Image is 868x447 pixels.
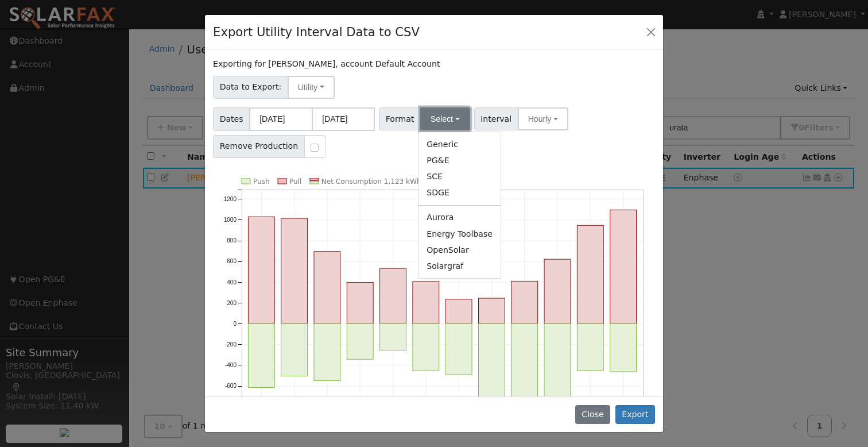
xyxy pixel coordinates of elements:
a: SDGE [418,185,501,201]
rect: onclick="" [249,323,275,388]
button: Utility [288,76,335,99]
text: 1000 [224,217,237,223]
button: Select [420,107,470,130]
a: Generic [418,136,501,152]
span: Dates [213,107,250,131]
rect: onclick="" [479,298,505,323]
rect: onclick="" [479,323,505,399]
rect: onclick="" [281,218,308,323]
text: 600 [227,258,237,264]
rect: onclick="" [611,323,637,372]
a: Aurora [418,210,501,226]
span: Format [379,107,421,130]
a: SCE [418,169,501,185]
a: PG&E [418,152,501,168]
button: Close [643,24,659,40]
rect: onclick="" [380,323,406,350]
span: Data to Export: [213,76,288,99]
rect: onclick="" [249,217,275,323]
text: Push [253,178,270,186]
span: Remove Production [213,135,305,158]
text: -600 [225,383,237,389]
text: 1200 [224,196,237,202]
text: 800 [227,237,237,244]
rect: onclick="" [347,283,374,324]
rect: onclick="" [281,323,308,376]
text: 200 [227,300,237,306]
text: -200 [225,341,237,348]
text: Net Consumption 1,123 kWh [321,178,421,186]
rect: onclick="" [314,323,340,381]
rect: onclick="" [511,281,538,323]
rect: onclick="" [545,323,571,413]
rect: onclick="" [347,323,374,359]
text: Pull [289,178,301,186]
span: Interval [474,107,518,130]
button: Hourly [518,107,568,130]
button: Close [575,405,610,425]
rect: onclick="" [578,225,604,323]
text: -400 [225,362,237,368]
label: Exporting for [PERSON_NAME], account Default Account [213,58,440,70]
text: 0 [234,321,237,327]
button: Export [615,405,655,425]
rect: onclick="" [545,259,571,323]
rect: onclick="" [314,252,340,323]
rect: onclick="" [511,323,538,403]
rect: onclick="" [413,282,439,323]
text: 400 [227,279,237,286]
a: Solargraf [418,258,501,274]
rect: onclick="" [578,323,604,371]
rect: onclick="" [611,210,637,323]
h4: Export Utility Interval Data to CSV [213,23,420,41]
a: OpenSolar [418,242,501,258]
rect: onclick="" [380,268,406,323]
rect: onclick="" [446,299,472,323]
rect: onclick="" [446,323,472,375]
a: Energy Toolbase [418,226,501,242]
rect: onclick="" [413,323,439,371]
